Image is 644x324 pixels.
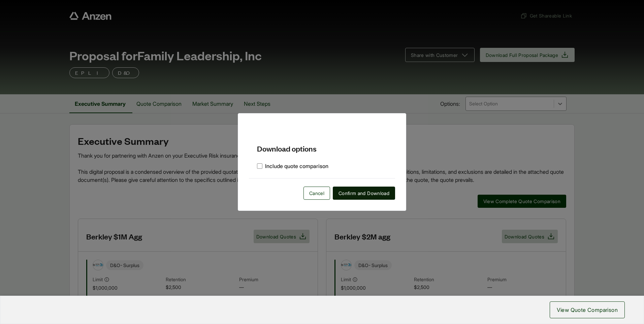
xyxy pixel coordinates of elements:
[303,187,330,200] button: Cancel
[333,187,395,200] button: Confirm and Download
[550,301,625,318] button: View Quote Comparison
[557,306,618,314] span: View Quote Comparison
[309,190,324,197] span: Cancel
[339,190,389,197] span: Confirm and Download
[257,162,328,170] label: Include quote comparison
[249,132,395,154] h5: Download options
